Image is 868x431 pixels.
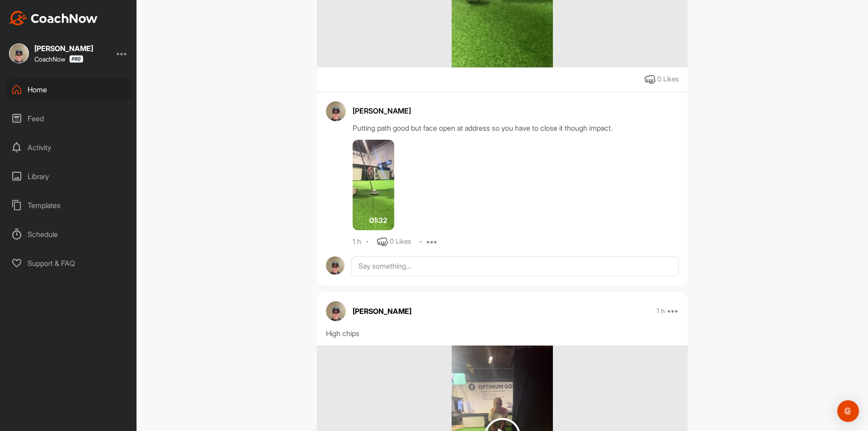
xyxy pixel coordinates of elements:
div: High chips [326,328,679,339]
div: 1 h [353,237,361,246]
p: [PERSON_NAME] [353,306,411,317]
img: square_df18f7c94d890d77d2112fb6bf60b978.jpg [9,43,29,63]
div: Support & FAQ [5,252,132,275]
div: Schedule [5,223,132,246]
div: 0 Likes [390,237,411,247]
div: Home [5,78,132,101]
div: Open Intercom Messenger [837,400,859,422]
img: avatar [326,301,346,321]
div: Library [5,165,132,188]
div: Activity [5,136,132,159]
span: 01:32 [369,215,387,226]
img: CoachNow [9,11,98,25]
p: 1 h [656,307,665,316]
img: avatar [326,101,346,121]
div: 0 Likes [657,74,679,85]
img: CoachNow Pro [69,55,83,63]
img: avatar [326,256,344,275]
div: Putting path good but face open at address so you have to close it though impact. [353,123,679,133]
div: [PERSON_NAME] [34,45,93,52]
img: media [353,140,394,230]
div: [PERSON_NAME] [353,105,679,116]
div: Templates [5,194,132,217]
div: Feed [5,107,132,130]
div: CoachNow [34,55,83,63]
